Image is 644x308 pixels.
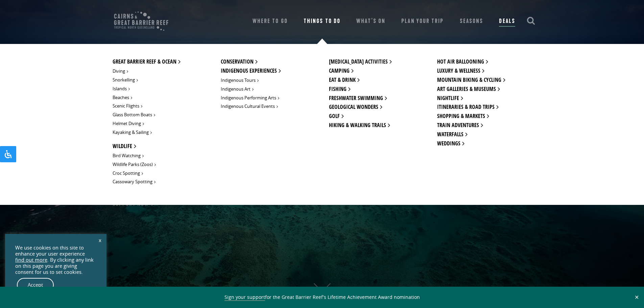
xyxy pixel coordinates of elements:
[113,94,131,101] a: Beaches
[113,57,179,67] a: Great Barrier Reef & Ocean
[109,7,173,35] img: CGBR-TNQ_dual-logo.svg
[401,17,444,26] a: Plan Your Trip
[437,57,487,67] a: Hot Air Ballooning
[221,94,278,102] a: Indigenous Performing Arts
[329,76,358,85] a: Eat & Drink
[437,139,463,148] a: Weddings
[437,112,488,121] a: Shopping & Markets
[253,17,287,26] a: Where To Go
[224,294,265,301] a: Sign your support
[113,85,128,93] a: Islands
[221,77,257,84] a: Indigenous Tours
[113,76,137,84] a: Snorkelling
[437,121,482,130] a: Train Adventures
[329,67,352,76] a: Camping
[221,57,256,67] a: Conservation
[304,17,340,26] a: Things To Do
[329,112,342,121] a: Golf
[329,94,386,103] a: Freshwater Swimming
[113,111,154,119] a: Glass Bottom Boats
[113,152,142,160] a: Bird Watching
[221,86,252,93] a: Indigenous Art
[437,130,466,139] a: Waterfalls
[437,103,497,112] a: Itineraries & Road Trips
[437,76,504,85] a: Mountain Biking & Cycling
[4,150,12,158] svg: Open Accessibility Panel
[113,120,143,127] a: Helmet Diving
[113,68,127,75] a: Diving
[329,121,389,130] a: Hiking & Walking Trails
[221,67,280,76] a: Indigenous Experiences
[499,17,515,27] a: Deals
[633,294,641,300] button: Close
[329,57,390,67] a: [MEDICAL_DATA] Activities
[221,103,277,110] a: Indigenous Cultural Events
[113,129,150,136] a: Kayaking & Sailing
[113,170,142,177] a: Croc Spotting
[356,17,385,26] a: What’s On
[113,102,141,110] a: Scenic Flights
[224,294,420,301] span: for the Great Barrier Reef’s Lifetime Achievement Award nomination
[460,17,483,26] a: Seasons
[437,85,499,94] a: Art Galleries & Museums
[17,278,54,292] a: Accept
[437,67,483,76] a: Luxury & wellness
[329,85,349,94] a: Fishing
[437,94,462,103] a: Nightlife
[113,142,135,151] a: Wildlife
[95,233,105,247] a: x
[329,103,381,112] a: Geological Wonders
[113,178,154,186] a: Cassowary Spotting
[113,161,154,168] a: Wildlife Parks (Zoos)
[15,245,96,275] div: We use cookies on this site to enhance your user experience . By clicking any link on this page y...
[15,257,47,263] a: find out more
